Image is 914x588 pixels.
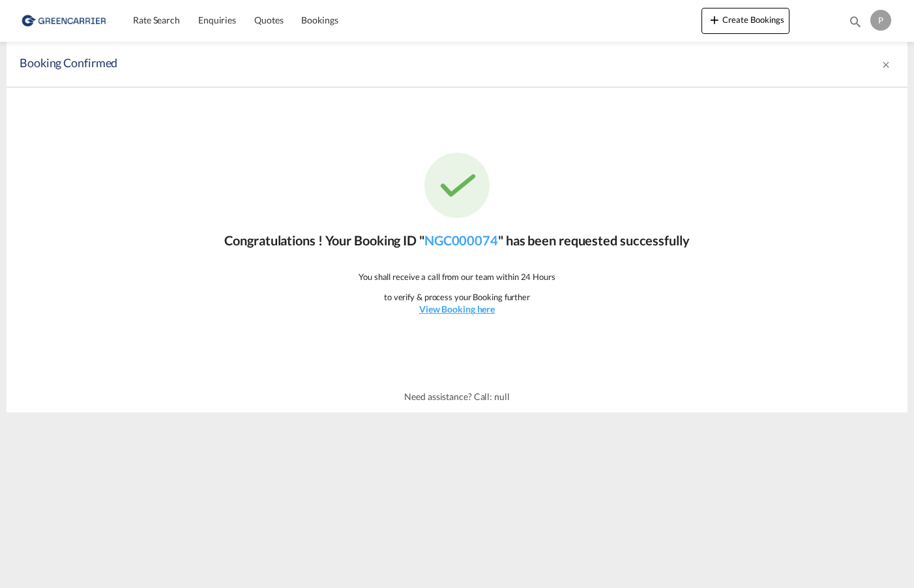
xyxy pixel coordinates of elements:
a: NGC000074 [424,232,498,248]
img: e39c37208afe11efa9cb1d7a6ea7d6f5.png [20,6,108,35]
span: Quotes [254,14,283,25]
md-icon: icon-close [881,59,891,70]
u: View Booking here [419,303,495,315]
md-icon: icon-plus 400-fg [707,12,722,27]
div: P [870,10,891,31]
span: Bookings [301,14,338,25]
span: Enquiries [198,14,236,25]
p: Need assistance? Call: null [404,390,509,403]
p: to verify & process your Booking further [384,291,530,303]
div: icon-magnify [848,14,862,34]
md-icon: icon-magnify [848,14,862,29]
p: You shall receive a call from our team within 24 Hours [359,271,555,283]
p: Congratulations ! Your Booking ID " " has been requested successfully [224,231,689,249]
div: Booking Confirmed [20,55,720,74]
button: icon-plus 400-fgCreate Bookings [701,8,789,34]
span: Rate Search [133,14,180,25]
